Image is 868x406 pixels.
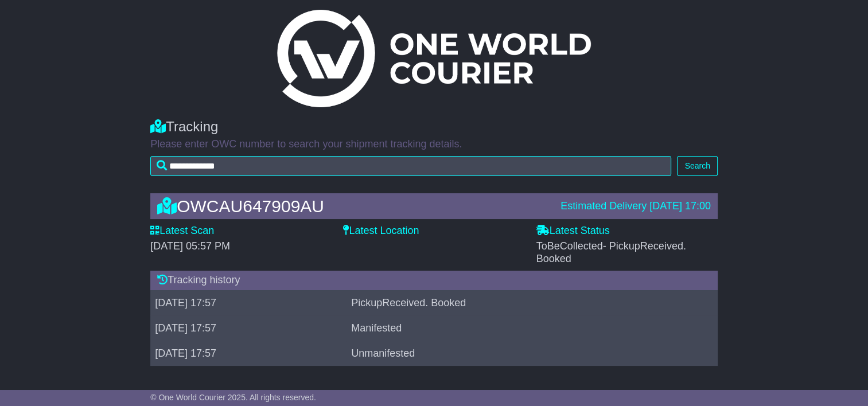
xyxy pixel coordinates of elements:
td: [DATE] 17:57 [150,315,347,341]
span: - PickupReceived. Booked [536,240,686,264]
td: Unmanifested [347,341,692,366]
span: © One World Courier 2025. All rights reserved. [150,393,316,402]
label: Latest Location [343,225,419,237]
td: [DATE] 17:57 [150,341,347,366]
span: [DATE] 05:57 PM [150,240,230,252]
div: Estimated Delivery [DATE] 17:00 [560,200,711,213]
span: ToBeCollected [536,240,686,264]
td: PickupReceived. Booked [347,290,692,315]
img: Light [277,10,590,107]
button: Search [677,156,717,176]
div: Tracking history [150,271,718,290]
label: Latest Status [536,225,610,237]
td: Manifested [347,315,692,341]
label: Latest Scan [150,225,214,237]
div: Tracking [150,119,718,135]
td: [DATE] 17:57 [150,290,347,315]
p: Please enter OWC number to search your shipment tracking details. [150,138,718,151]
div: OWCAU647909AU [151,197,555,216]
